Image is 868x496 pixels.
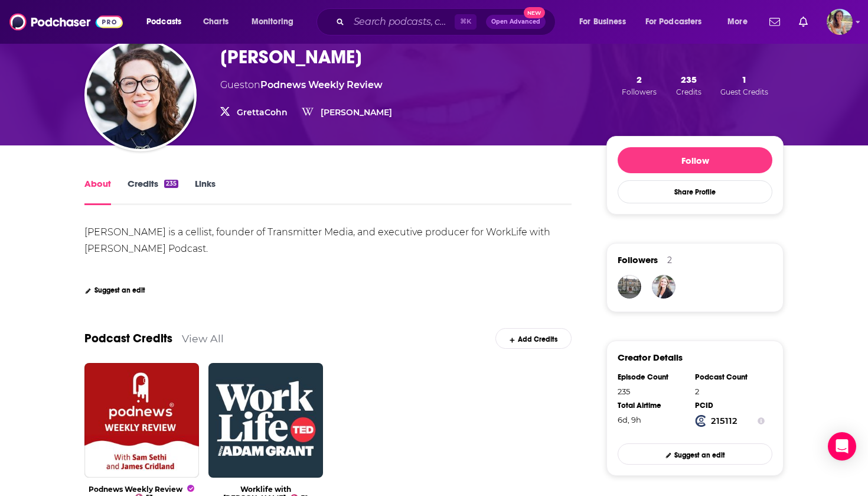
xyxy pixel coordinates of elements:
[618,401,687,410] div: Total Airtime
[637,74,642,85] span: 2
[182,332,224,345] a: View All
[455,14,477,30] span: ⌘ K
[328,8,567,35] div: Search podcasts, credits, & more...
[84,178,111,205] a: About
[84,286,145,294] a: Suggest an edit
[618,275,641,299] img: Multi-Media
[195,178,216,205] a: Links
[618,372,687,382] div: Episode Count
[652,275,676,299] img: loriab
[765,12,785,32] a: Show notifications dropdown
[87,41,194,149] img: Gretta Cohn
[524,7,545,18] span: New
[571,12,641,31] button: open menu
[758,415,765,427] button: Show Info
[84,331,172,346] a: Podcast Credits
[89,485,194,494] a: Podnews Weekly Review
[695,415,707,427] img: Podchaser Creator ID logo
[618,254,658,265] span: Followers
[681,74,697,85] span: 235
[676,87,701,96] span: Credits
[695,372,765,382] div: Podcast Count
[248,79,383,90] span: on
[349,12,455,31] input: Search podcasts, credits, & more...
[203,14,229,30] span: Charts
[243,12,309,31] button: open menu
[827,9,853,35] img: User Profile
[618,73,660,97] button: 2Followers
[667,255,672,265] div: 2
[828,432,856,461] div: Open Intercom Messenger
[695,387,765,396] div: 2
[618,415,641,424] span: 153 hours, 38 minutes, 6 seconds
[579,14,626,30] span: For Business
[260,79,383,90] a: Podnews Weekly Review
[618,180,772,203] button: Share Profile
[827,9,853,35] button: Show profile menu
[237,107,288,118] a: GrettaCohn
[794,12,812,32] a: Show notifications dropdown
[9,11,123,33] img: Podchaser - Follow, Share and Rate Podcasts
[195,12,236,31] a: Charts
[486,15,546,29] button: Open AdvancedNew
[695,401,765,410] div: PCID
[220,79,248,90] span: Guest
[711,416,738,426] strong: 215112
[618,387,687,396] div: 235
[138,12,197,31] button: open menu
[128,178,178,205] a: Credits235
[673,73,705,97] button: 235Credits
[321,107,392,118] a: [PERSON_NAME]
[252,14,293,30] span: Monitoring
[720,87,768,96] span: Guest Credits
[84,226,553,254] div: [PERSON_NAME] is a cellist, founder of Transmitter Media, and executive producer for WorkLife wit...
[495,328,572,349] a: Add Credits
[719,12,762,31] button: open menu
[164,180,178,188] div: 235
[717,73,772,97] button: 1Guest Credits
[827,9,853,35] span: Logged in as ashtonwikstrom
[618,147,772,173] button: Follow
[645,14,702,30] span: For Podcasters
[638,12,719,31] button: open menu
[622,87,657,96] span: Followers
[618,352,683,363] h3: Creator Details
[742,74,747,85] span: 1
[727,14,748,30] span: More
[618,443,772,464] a: Suggest an edit
[220,46,362,69] h1: [PERSON_NAME]
[146,14,181,30] span: Podcasts
[491,19,540,25] span: Open Advanced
